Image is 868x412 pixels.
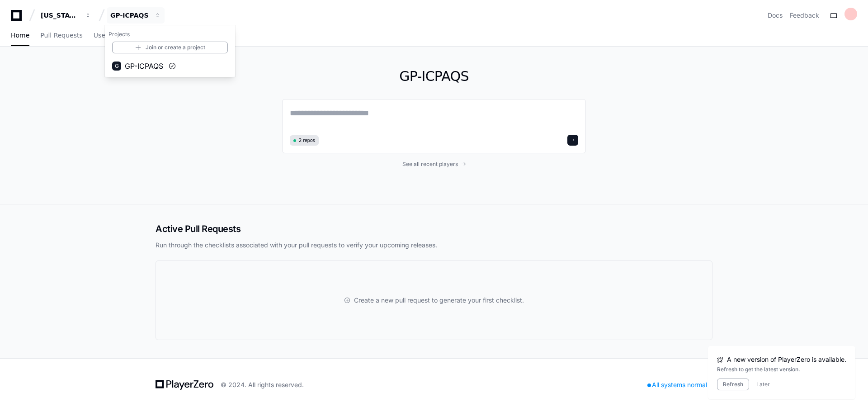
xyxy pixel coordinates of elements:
span: Pull Requests [40,33,82,38]
a: Docs [768,11,783,20]
a: Home [11,25,29,46]
div: [US_STATE] Pacific [41,11,80,20]
span: A new version of PlayerZero is available. [727,355,846,364]
h1: Projects [105,27,235,42]
button: Refresh [717,379,749,390]
div: GP-ICPAQS [110,11,149,20]
a: Pull Requests [40,25,82,46]
div: © 2024. All rights reserved. [221,380,304,389]
span: GP-ICPAQS [125,61,163,71]
div: [US_STATE] Pacific [105,25,235,77]
a: See all recent players [282,161,586,168]
h1: GP-ICPAQS [282,68,586,85]
span: 2 repos [299,137,315,144]
button: Feedback [790,11,819,20]
span: Users [94,33,111,38]
a: Users [94,25,111,46]
div: Refresh to get the latest version. [717,366,846,373]
h2: Active Pull Requests [156,223,712,235]
a: Join or create a project [112,42,228,53]
span: Home [11,33,29,38]
button: [US_STATE] Pacific [37,7,95,24]
div: G [112,62,121,71]
div: All systems normal [642,379,712,391]
button: GP-ICPAQS [107,7,165,24]
p: Run through the checklists associated with your pull requests to verify your upcoming releases. [156,241,712,250]
button: Later [756,381,770,388]
span: Create a new pull request to generate your first checklist. [354,296,524,305]
span: See all recent players [402,161,458,168]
